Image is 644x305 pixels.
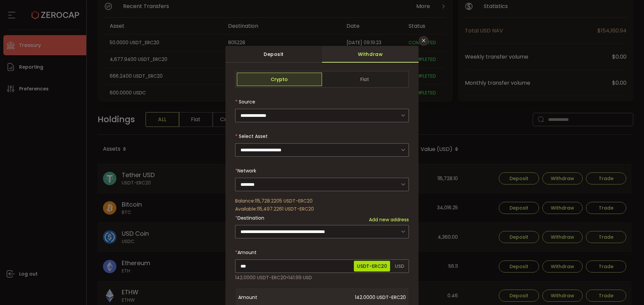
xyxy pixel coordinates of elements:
[235,98,255,105] label: Source
[288,274,312,281] span: 141.99 USD
[322,46,419,63] div: Withdraw
[237,215,264,221] span: Destination
[286,274,288,281] span: ≈
[238,291,292,304] span: Amount
[237,167,256,174] span: Network
[237,249,257,256] span: Amount
[235,133,268,140] label: Select Asset
[419,36,429,46] button: Close
[292,291,406,304] span: 142.0000 USDT-ERC20
[392,261,407,272] span: USD
[235,198,255,204] span: Balance:
[369,216,409,223] span: Add new address
[235,206,257,212] span: Available:
[354,261,390,272] span: USDT-ERC20
[255,198,313,204] span: 115,728.2205 USDT-ERC20
[237,73,322,86] span: Crypto
[322,73,407,86] span: Fiat
[610,273,644,305] iframe: Chat Widget
[225,46,322,63] div: Deposit
[235,274,286,281] span: 142.0000 USDT-ERC20
[257,206,314,212] span: 115,497.2261 USDT-ERC20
